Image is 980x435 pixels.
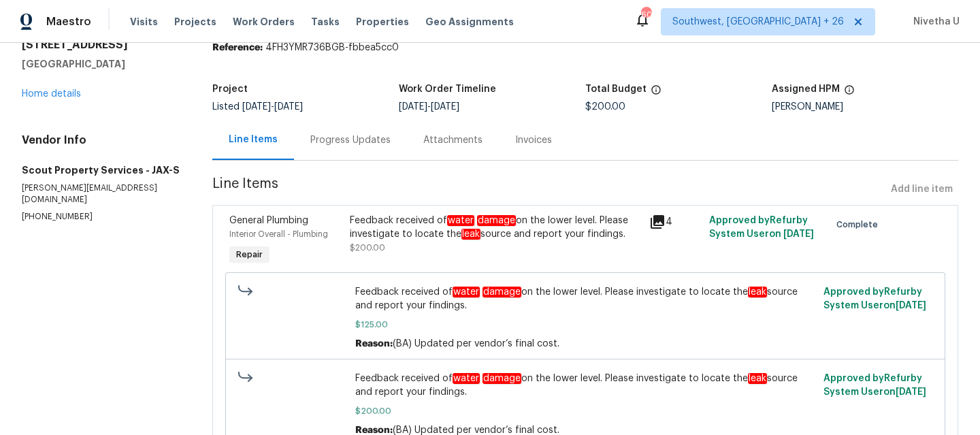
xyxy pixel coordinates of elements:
span: [DATE] [274,102,303,112]
em: water [447,215,474,226]
h5: [GEOGRAPHIC_DATA] [22,57,180,71]
h5: Scout Property Services - JAX-S [22,163,180,177]
span: (BA) Updated per vendor’s final cost. [393,339,559,349]
em: damage [483,373,521,384]
span: The hpm assigned to this work order. [844,84,855,102]
span: $200.00 [585,102,625,112]
b: Reference: [212,43,263,52]
span: Listed [212,102,303,112]
div: Progress Updates [310,133,391,147]
span: Visits [130,15,158,29]
span: [DATE] [783,229,814,239]
span: Feedback received of on the lower level. Please investigate to locate the source and report your ... [355,285,815,312]
span: The total cost of line items that have been proposed by Opendoor. This sum includes line items th... [651,84,661,102]
span: Maestro [46,15,91,29]
span: Approved by Refurby System User on [823,287,926,310]
span: [DATE] [896,301,926,310]
span: Reason: [355,339,393,349]
span: Southwest, [GEOGRAPHIC_DATA] + 26 [672,15,844,29]
h2: [STREET_ADDRESS] [22,38,180,52]
div: Invoices [515,133,552,147]
span: (BA) Updated per vendor’s final cost. [393,425,559,435]
span: [DATE] [431,102,459,112]
span: Properties [356,15,409,29]
span: Tasks [311,17,340,27]
h5: Work Order Timeline [399,84,496,94]
p: [PERSON_NAME][EMAIL_ADDRESS][DOMAIN_NAME] [22,182,180,206]
a: Home details [22,89,81,99]
span: Interior Overall - Plumbing [229,230,328,238]
span: Approved by Refurby System User on [709,216,814,239]
em: damage [477,215,516,226]
span: [DATE] [242,102,271,112]
span: - [242,102,303,112]
div: Line Items [229,133,278,146]
span: [DATE] [399,102,427,112]
h5: Project [212,84,248,94]
em: leak [748,287,767,297]
em: damage [483,287,521,297]
span: Line Items [212,177,885,202]
span: Geo Assignments [425,15,514,29]
em: water [453,287,480,297]
div: 4FH3YMR736BGB-fbbea5cc0 [212,41,958,54]
div: 608 [641,8,651,22]
span: $200.00 [355,404,815,418]
div: Attachments [423,133,483,147]
p: [PHONE_NUMBER] [22,211,180,223]
span: General Plumbing [229,216,308,225]
span: - [399,102,459,112]
span: Work Orders [233,15,295,29]
span: Repair [231,248,268,261]
div: Feedback received of on the lower level. Please investigate to locate the source and report your ... [350,214,642,241]
div: [PERSON_NAME] [772,102,958,112]
span: $200.00 [350,244,385,252]
em: leak [748,373,767,384]
span: Feedback received of on the lower level. Please investigate to locate the source and report your ... [355,372,815,399]
em: water [453,373,480,384]
em: leak [461,229,480,240]
span: Projects [174,15,216,29]
h4: Vendor Info [22,133,180,147]
span: Nivetha U [908,15,960,29]
span: Approved by Refurby System User on [823,374,926,397]
span: $125.00 [355,318,815,332]
span: [DATE] [896,387,926,397]
div: 4 [649,214,701,230]
h5: Total Budget [585,84,647,94]
span: Complete [836,218,883,231]
span: Reason: [355,425,393,435]
h5: Assigned HPM [772,84,840,94]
